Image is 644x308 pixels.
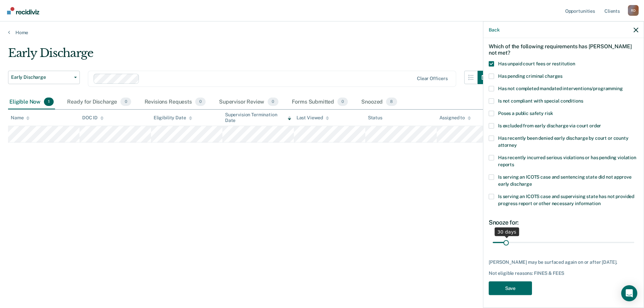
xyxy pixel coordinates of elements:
[368,115,382,121] div: Status
[11,74,71,80] span: Early Discharge
[66,95,132,110] div: Ready for Discharge
[489,38,638,61] div: Which of the following requirements has [PERSON_NAME] not met?
[290,95,350,110] div: Forms Submitted
[489,27,499,33] button: Back
[489,219,638,226] div: Snooze for:
[268,98,278,106] span: 0
[82,115,104,121] div: DOC ID
[628,5,639,16] button: Profile dropdown button
[498,174,631,186] span: Is serving an ICOTS case and sentencing state did not approve early discharge
[7,7,39,14] img: Recidiviz
[11,115,30,121] div: Name
[489,281,532,295] button: Save
[154,115,192,121] div: Eligibility Date
[195,98,206,106] span: 0
[489,259,638,265] div: [PERSON_NAME] may be surfaced again on or after [DATE].
[417,76,448,81] div: Clear officers
[8,29,636,36] a: Home
[44,98,54,106] span: 1
[218,95,280,110] div: Supervisor Review
[8,46,491,65] div: Early Discharge
[498,155,636,167] span: Has recently incurred serious violations or has pending violation reports
[225,112,291,123] div: Supervision Termination Date
[498,98,583,103] span: Is not compliant with special conditions
[489,270,638,276] div: Not eligible reasons: FINES & FEES
[628,5,639,16] div: R D
[498,193,634,206] span: Is serving an ICOTS case and supervising state has not provided progress report or other necessar...
[439,115,471,121] div: Assigned to
[495,227,519,236] div: 30 days
[498,135,629,147] span: Has recently been denied early discharge by court or county attorney
[120,98,131,106] span: 0
[498,61,575,66] span: Has unpaid court fees or restitution
[143,95,207,110] div: Revisions Requests
[498,110,553,116] span: Poses a public safety risk
[498,123,601,128] span: Is excluded from early discharge via court order
[360,95,398,110] div: Snoozed
[498,73,562,78] span: Has pending criminal charges
[386,98,397,106] span: 8
[297,115,329,121] div: Last Viewed
[337,98,348,106] span: 0
[8,95,55,110] div: Eligible Now
[498,85,623,91] span: Has not completed mandated interventions/programming
[621,285,637,301] div: Open Intercom Messenger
